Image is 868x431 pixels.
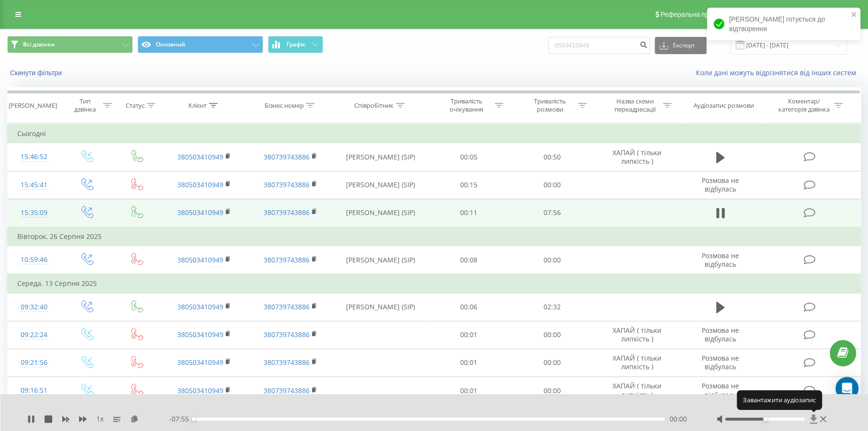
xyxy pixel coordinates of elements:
[177,330,223,339] a: 380503410949
[427,293,510,321] td: 00:06
[707,8,860,40] div: [PERSON_NAME] готується до відтворення
[702,176,739,193] span: Розмова не відбулась
[264,102,303,110] div: Бізнес номер
[510,143,594,171] td: 00:50
[9,102,57,110] div: [PERSON_NAME]
[851,11,857,20] button: close
[427,377,510,405] td: 00:01
[334,293,428,321] td: [PERSON_NAME] (SIP)
[177,208,223,217] a: 380503410949
[835,377,858,400] div: Open Intercom Messenger
[8,124,861,143] td: Сьогодні
[594,349,681,376] td: ХАПАЙ ( тільки липкість )
[177,302,223,311] a: 380503410949
[17,353,51,372] div: 09:21:56
[7,68,67,77] button: Скинути фільтри
[264,386,310,395] a: 380739743886
[702,326,739,343] span: Розмова не відбулась
[427,199,510,227] td: 00:11
[510,349,594,376] td: 00:00
[524,97,576,113] div: Тривалість розмови
[69,97,101,113] div: Тип дзвінка
[427,143,510,171] td: 00:05
[702,251,739,269] span: Розмова не відбулась
[17,176,51,194] div: 15:45:41
[334,199,428,227] td: [PERSON_NAME] (SIP)
[17,250,51,269] div: 10:59:46
[702,381,739,399] span: Розмова не відбулась
[737,390,822,409] div: Завантажити аудіозапис
[177,358,223,367] a: 380503410949
[775,97,832,113] div: Коментар/категорія дзвінка
[510,321,594,349] td: 00:00
[510,377,594,405] td: 00:00
[264,358,310,367] a: 380739743886
[427,246,510,274] td: 00:08
[268,36,323,53] button: Графік
[8,274,861,293] td: Середа, 13 Серпня 2025
[441,97,492,113] div: Тривалість очікування
[594,143,681,171] td: ХАПАЙ ( тільки липкість )
[8,227,861,246] td: Вівторок, 26 Серпня 2025
[264,208,310,217] a: 380739743886
[264,330,310,339] a: 380739743886
[138,36,263,53] button: Основний
[510,293,594,321] td: 02:32
[660,11,731,18] span: Реферальна програма
[670,414,687,424] span: 00:00
[510,171,594,199] td: 00:00
[17,326,51,344] div: 09:22:24
[334,171,428,199] td: [PERSON_NAME] (SIP)
[287,41,305,48] span: Графік
[177,386,223,395] a: 380503410949
[188,102,207,110] div: Клієнт
[177,180,223,189] a: 380503410949
[334,143,428,171] td: [PERSON_NAME] (SIP)
[264,255,310,264] a: 380739743886
[7,36,133,53] button: Всі дзвінки
[264,180,310,189] a: 380739743886
[23,41,55,48] span: Всі дзвінки
[427,349,510,376] td: 00:01
[548,37,650,54] input: Пошук за номером
[96,414,104,424] span: 1 x
[125,102,144,110] div: Статус
[354,102,393,110] div: Співробітник
[655,37,706,54] button: Експорт
[169,414,194,424] span: - 07:55
[427,171,510,199] td: 00:15
[702,353,739,371] span: Розмова не відбулась
[594,321,681,349] td: ХАПАЙ ( тільки липкість )
[192,417,196,421] div: Accessibility label
[17,381,51,400] div: 09:16:51
[17,204,51,222] div: 15:35:09
[763,417,767,421] div: Accessibility label
[510,246,594,274] td: 00:00
[427,321,510,349] td: 00:01
[177,255,223,264] a: 380503410949
[264,302,310,311] a: 380739743886
[17,147,51,166] div: 15:46:52
[334,246,428,274] td: [PERSON_NAME] (SIP)
[264,152,310,161] a: 380739743886
[17,298,51,317] div: 09:32:40
[177,152,223,161] a: 380503410949
[510,199,594,227] td: 07:56
[609,97,660,113] div: Назва схеми переадресації
[594,377,681,405] td: ХАПАЙ ( тільки липкість )
[696,68,861,77] a: Коли дані можуть відрізнятися вiд інших систем
[694,102,754,110] div: Аудіозапис розмови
